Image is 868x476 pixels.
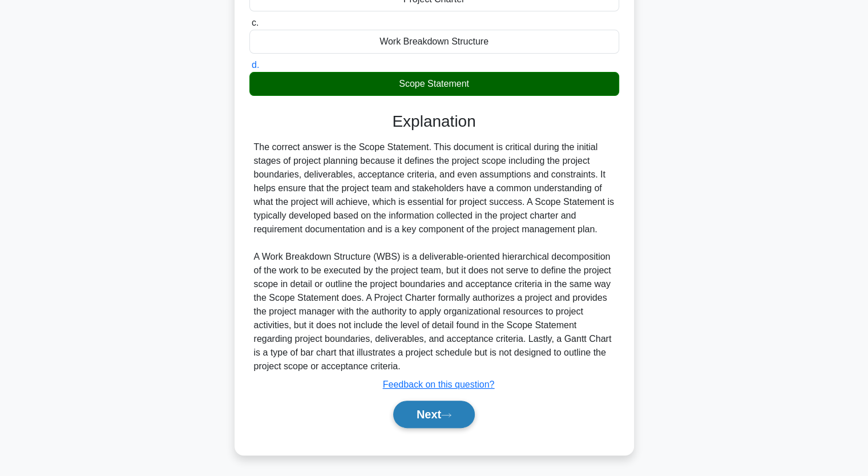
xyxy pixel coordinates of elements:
div: Work Breakdown Structure [249,30,619,54]
h3: Explanation [256,112,612,131]
button: Next [393,401,475,428]
a: Feedback on this question? [383,380,495,389]
span: d. [252,60,259,70]
div: The correct answer is the Scope Statement. This document is critical during the initial stages of... [254,140,615,373]
span: c. [252,18,259,27]
div: Scope Statement [249,72,619,96]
